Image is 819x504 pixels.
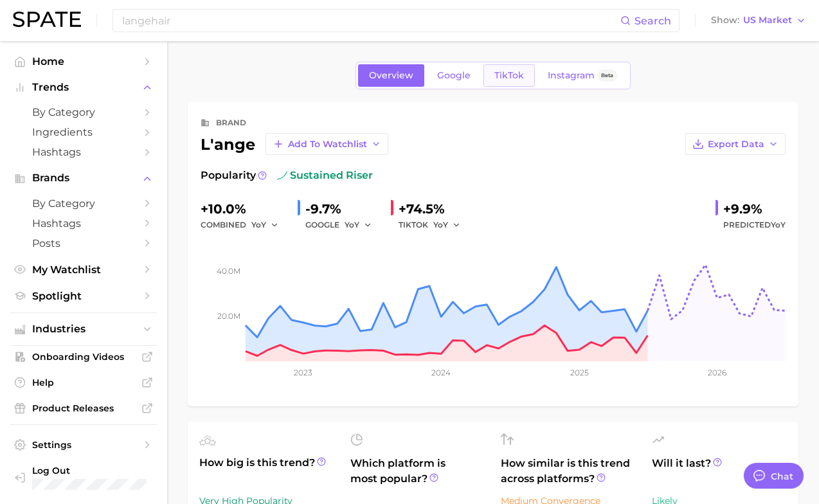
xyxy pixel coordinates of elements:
[10,233,157,253] a: Posts
[32,237,135,249] span: Posts
[32,146,135,158] span: Hashtags
[32,377,135,388] span: Help
[711,17,739,24] span: Show
[723,199,786,219] div: +9.9%
[433,219,448,230] span: YoY
[345,217,372,233] button: YoY
[10,122,157,142] a: Ingredients
[10,347,157,366] a: Onboarding Videos
[548,70,595,81] span: Instagram
[32,55,135,67] span: Home
[201,133,388,155] div: l'ange
[345,219,359,230] span: YoY
[10,286,157,306] a: Spotlight
[10,435,157,455] a: Settings
[431,368,451,377] tspan: 2024
[201,199,287,219] div: +10.0%
[32,290,135,302] span: Spotlight
[10,373,157,392] a: Help
[10,194,157,213] a: by Category
[32,106,135,118] span: by Category
[10,168,157,188] button: Brands
[399,217,469,233] div: TIKTOK
[433,217,461,233] button: YoY
[570,368,589,377] tspan: 2025
[771,220,786,230] span: YoY
[399,199,469,219] div: +74.5%
[216,115,246,130] div: brand
[277,170,287,181] img: sustained riser
[10,102,157,122] a: by Category
[358,64,424,87] a: Overview
[426,64,482,87] a: Google
[294,368,312,377] tspan: 2023
[32,197,135,210] span: by Category
[634,15,671,27] span: Search
[288,139,367,150] span: Add to Watchlist
[685,133,786,155] button: Export Data
[32,82,135,93] span: Trends
[601,70,613,81] span: Beta
[10,399,157,418] a: Product Releases
[350,456,486,498] span: Which platform is most popular?
[251,219,266,230] span: YoY
[121,10,620,32] input: Search here for a brand, industry, or ingredient
[32,172,135,184] span: Brands
[10,461,157,494] a: Log out. Currently logged in with e-mail pryan@sharkninja.com.
[265,133,388,155] button: Add to Watchlist
[743,17,792,24] span: US Market
[32,351,135,363] span: Onboarding Videos
[32,126,135,138] span: Ingredients
[251,217,279,233] button: YoY
[483,64,535,87] a: TikTok
[10,319,157,339] button: Industries
[32,439,135,451] span: Settings
[708,139,764,150] span: Export Data
[32,465,147,476] span: Log Out
[10,78,157,97] button: Trends
[305,199,381,219] div: -9.7%
[10,213,157,233] a: Hashtags
[501,456,636,487] span: How similar is this trend across platforms?
[277,168,373,183] span: sustained riser
[32,217,135,230] span: Hashtags
[10,142,157,162] a: Hashtags
[708,12,809,29] button: ShowUS Market
[723,217,786,233] span: Predicted
[10,260,157,280] a: My Watchlist
[201,217,287,233] div: combined
[494,70,524,81] span: TikTok
[201,168,256,183] span: Popularity
[369,70,413,81] span: Overview
[537,64,628,87] a: InstagramBeta
[199,455,335,487] span: How big is this trend?
[708,368,726,377] tspan: 2026
[13,12,81,27] img: SPATE
[32,402,135,414] span: Product Releases
[32,323,135,335] span: Industries
[305,217,381,233] div: GOOGLE
[652,456,788,487] span: Will it last?
[437,70,471,81] span: Google
[32,264,135,276] span: My Watchlist
[10,51,157,71] a: Home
